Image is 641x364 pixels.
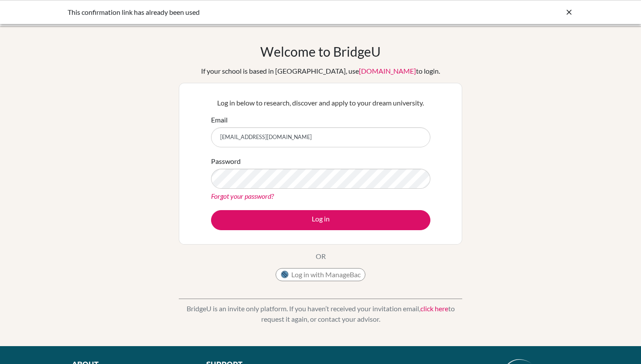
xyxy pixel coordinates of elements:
[420,304,448,313] a: click here
[359,67,416,75] a: [DOMAIN_NAME]
[211,210,430,230] button: Log in
[211,98,430,108] p: Log in below to research, discover and apply to your dream university.
[276,268,365,281] button: Log in with ManageBac
[179,303,462,324] p: BridgeU is an invite only platform. If you haven’t received your invitation email, to request it ...
[201,66,440,76] div: If your school is based in [GEOGRAPHIC_DATA], use to login.
[211,192,274,200] a: Forgot your password?
[68,7,443,17] div: This confirmation link has already been used
[211,115,228,125] label: Email
[211,156,241,167] label: Password
[260,44,381,59] h1: Welcome to BridgeU
[316,251,326,262] p: OR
